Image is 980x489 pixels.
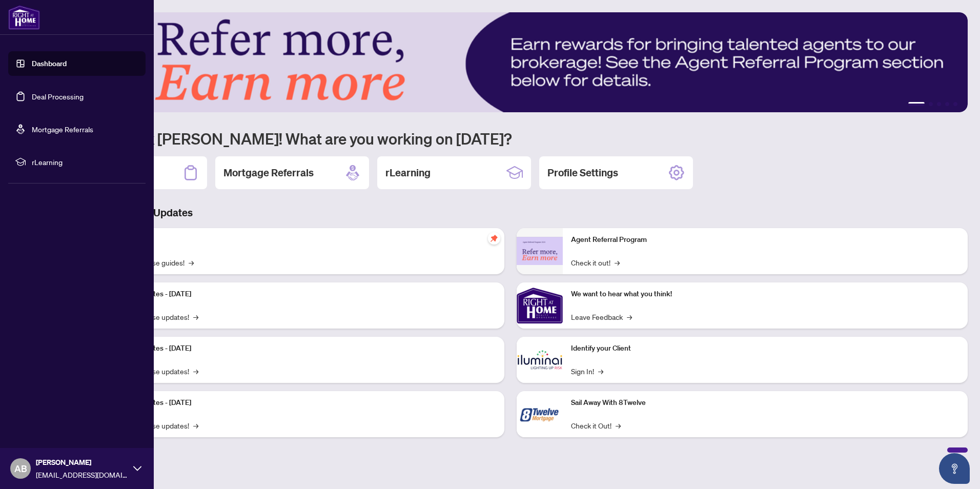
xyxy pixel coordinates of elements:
span: → [615,257,620,268]
img: Agent Referral Program [517,237,563,265]
img: Identify your Client [517,337,563,383]
img: Slide 0 [53,12,968,112]
h2: Profile Settings [547,166,618,180]
button: 1 [908,102,925,106]
p: Platform Updates - [DATE] [108,289,496,300]
span: [PERSON_NAME] [36,457,128,468]
span: → [189,257,194,268]
img: Sail Away With 8Twelve [517,391,563,437]
a: Leave Feedback→ [571,311,632,322]
span: rLearning [32,156,138,168]
a: Mortgage Referrals [32,125,93,134]
a: Dashboard [32,59,67,68]
h3: Brokerage & Industry Updates [53,206,968,220]
span: [EMAIL_ADDRESS][DOMAIN_NAME] [36,469,128,480]
h2: rLearning [385,166,431,180]
p: Self-Help [108,234,496,246]
p: Platform Updates - [DATE] [108,343,496,354]
span: → [193,365,198,377]
button: 2 [929,102,933,106]
span: → [193,311,198,322]
span: pushpin [488,232,500,244]
a: Deal Processing [32,92,84,101]
p: Platform Updates - [DATE] [108,397,496,409]
h2: Mortgage Referrals [223,166,314,180]
p: Sail Away With 8Twelve [571,397,959,409]
img: We want to hear what you think! [517,282,563,329]
a: Check it Out!→ [571,420,621,431]
span: → [627,311,632,322]
p: Identify your Client [571,343,959,354]
h1: Welcome back [PERSON_NAME]! What are you working on [DATE]? [53,129,968,148]
p: Agent Referral Program [571,234,959,246]
a: Sign In!→ [571,365,603,377]
button: 4 [945,102,949,106]
span: → [598,365,603,377]
span: AB [14,461,27,476]
img: logo [8,5,40,30]
button: Open asap [939,453,970,484]
span: → [193,420,198,431]
button: 3 [937,102,941,106]
span: → [616,420,621,431]
a: Check it out!→ [571,257,620,268]
button: 5 [953,102,957,106]
p: We want to hear what you think! [571,289,959,300]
